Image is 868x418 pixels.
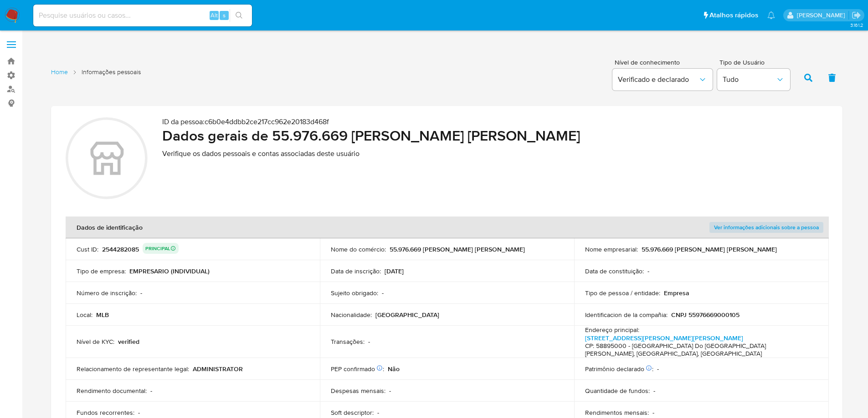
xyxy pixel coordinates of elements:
button: search-icon [230,9,248,22]
span: Verificado e declarado [618,75,698,84]
nav: List of pages [51,64,141,90]
input: Pesquise usuários ou casos... [33,10,252,21]
a: Home [51,68,68,76]
span: Tudo [723,75,776,84]
span: Nível de conhecimento [615,59,712,65]
span: Informações pessoais [82,68,141,76]
a: Sair [852,10,861,20]
a: Notificações [767,11,775,19]
span: Tipo de Usuário [719,59,792,65]
p: mariana.godoy@mercadopago.com.br [797,11,848,20]
span: Atalhos rápidos [709,10,758,20]
button: Verificado e declarado [612,69,713,91]
span: s [223,11,226,20]
span: Alt [211,11,218,20]
button: Tudo [717,69,790,91]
